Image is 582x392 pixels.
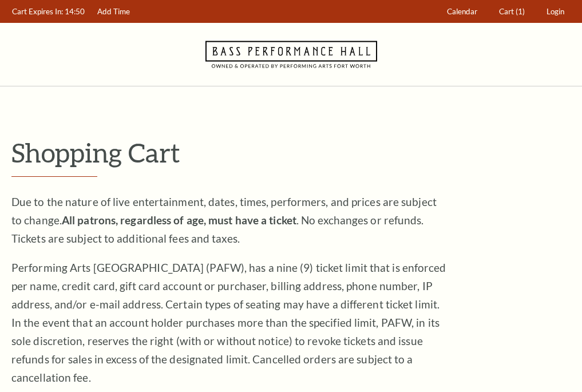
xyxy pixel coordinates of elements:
[65,7,85,16] span: 14:50
[494,1,530,23] a: Cart (1)
[62,213,296,227] strong: All patrons, regardless of age, must have a ticket
[92,1,136,23] a: Add Time
[541,1,570,23] a: Login
[11,138,571,167] p: Shopping Cart
[516,7,525,16] span: (1)
[499,7,514,16] span: Cart
[547,7,564,16] span: Login
[447,7,477,16] span: Calendar
[11,195,437,245] span: Due to the nature of live entertainment, dates, times, performers, and prices are subject to chan...
[442,1,483,23] a: Calendar
[11,259,446,387] p: Performing Arts [GEOGRAPHIC_DATA] (PAFW), has a nine (9) ticket limit that is enforced per name, ...
[12,7,63,16] span: Cart Expires In:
